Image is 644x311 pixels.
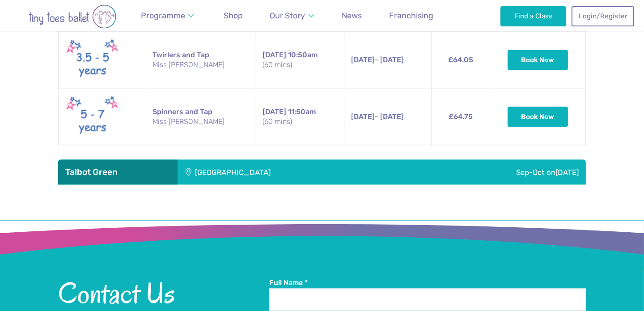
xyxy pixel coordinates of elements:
[263,51,286,59] span: [DATE]
[342,11,362,20] span: News
[141,11,185,20] span: Programme
[352,55,404,64] span: - [DATE]
[145,32,255,89] td: Twirlers and Tap
[352,112,375,121] span: [DATE]
[66,94,119,140] img: Spinners New (May 2025)
[432,89,490,145] td: £64.75
[10,4,135,29] img: tiny toes ballet
[385,6,437,26] a: Franchising
[255,32,344,89] td: 10:50am
[263,60,336,70] small: (60 mins)
[224,11,243,20] span: Shop
[65,167,170,178] h3: Talbot Green
[137,6,199,26] a: Programme
[266,6,318,26] a: Our Story
[389,11,433,20] span: Franchising
[58,278,269,308] h2: Contact Us
[352,112,404,121] span: - [DATE]
[263,117,336,127] small: (60 mins)
[338,6,366,26] a: News
[432,32,490,89] td: £64.05
[153,60,248,70] small: Miss [PERSON_NAME]
[255,89,344,145] td: 11:50am
[508,50,568,70] button: Book Now
[500,6,566,26] a: Find a Class
[145,89,255,145] td: Spinners and Tap
[66,37,119,83] img: Twirlers New (May 2025)
[220,6,247,26] a: Shop
[153,117,248,127] small: Miss [PERSON_NAME]
[508,107,568,127] button: Book Now
[270,11,305,20] span: Our Story
[352,55,375,64] span: [DATE]
[263,107,286,116] span: [DATE]
[408,160,586,185] div: Sep-Oct on
[555,168,579,177] span: [DATE]
[178,160,408,185] div: [GEOGRAPHIC_DATA]
[572,6,634,26] a: Login/Register
[269,278,586,288] label: Full Name *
